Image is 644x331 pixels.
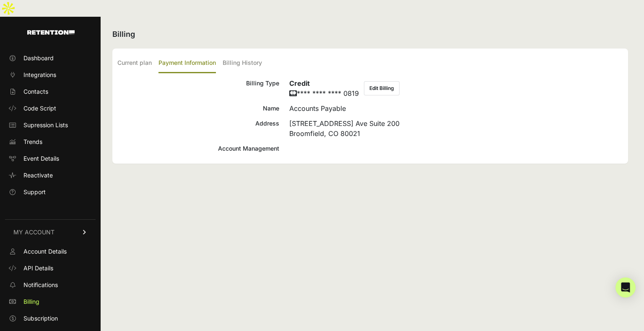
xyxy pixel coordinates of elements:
[5,278,96,292] a: Notifications
[117,118,279,139] div: Address
[5,118,96,132] a: Supression Lists
[23,71,56,79] span: Integrations
[5,219,96,245] a: MY ACCOUNT
[23,264,53,272] span: API Details
[23,138,42,146] span: Trends
[5,135,96,149] a: Trends
[13,228,55,236] span: MY ACCOUNT
[117,54,152,73] label: Current plan
[5,185,96,199] a: Support
[23,87,48,96] span: Contacts
[117,78,279,98] div: Billing Type
[5,102,96,115] a: Code Script
[5,51,96,65] a: Dashboard
[27,30,75,35] img: Retention.com
[117,144,279,154] div: Account Management
[5,169,96,182] a: Reactivate
[117,103,279,113] div: Name
[5,85,96,98] a: Contacts
[23,54,54,62] span: Dashboard
[23,247,67,256] span: Account Details
[5,312,96,325] a: Subscription
[5,68,96,82] a: Integrations
[289,103,623,113] div: Accounts Payable
[5,262,96,275] a: API Details
[364,81,400,95] button: Edit Billing
[23,298,39,306] span: Billing
[5,295,96,308] a: Billing
[289,78,359,88] h6: Credit
[23,121,68,129] span: Supression Lists
[5,245,96,258] a: Account Details
[23,154,59,163] span: Event Details
[615,277,636,298] div: Open Intercom Messenger
[23,281,58,289] span: Notifications
[23,314,58,323] span: Subscription
[23,104,56,113] span: Code Script
[223,54,262,73] label: Billing History
[23,188,46,196] span: Support
[5,152,96,165] a: Event Details
[158,54,216,73] label: Payment Information
[289,118,623,139] div: [STREET_ADDRESS] Ave Suite 200 Broomfield, CO 80021
[112,28,628,40] h2: Billing
[23,171,53,180] span: Reactivate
